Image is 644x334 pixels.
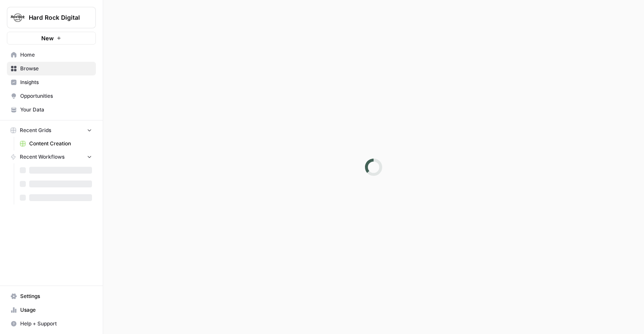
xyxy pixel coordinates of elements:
a: Insights [7,75,96,89]
button: Recent Workflows [7,150,96,163]
a: Browse [7,62,96,75]
span: New [41,34,54,42]
span: Content Creation [29,140,92,147]
span: Opportunities [20,92,92,100]
button: New [7,32,96,45]
a: Settings [7,289,96,303]
span: Settings [20,292,92,300]
span: Insights [20,78,92,86]
span: Usage [20,306,92,314]
a: Home [7,48,96,62]
img: Hard Rock Digital Logo [10,10,25,25]
span: Home [20,51,92,59]
a: Usage [7,303,96,317]
span: Browse [20,65,92,72]
a: Your Data [7,103,96,117]
button: Workspace: Hard Rock Digital [7,7,96,28]
span: Help + Support [20,320,92,328]
span: Recent Grids [20,126,51,134]
span: Recent Workflows [20,153,64,161]
span: Your Data [20,106,92,114]
button: Recent Grids [7,124,96,137]
span: Hard Rock Digital [29,13,81,22]
a: Opportunities [7,89,96,103]
button: Help + Support [7,317,96,331]
a: Content Creation [16,137,96,150]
